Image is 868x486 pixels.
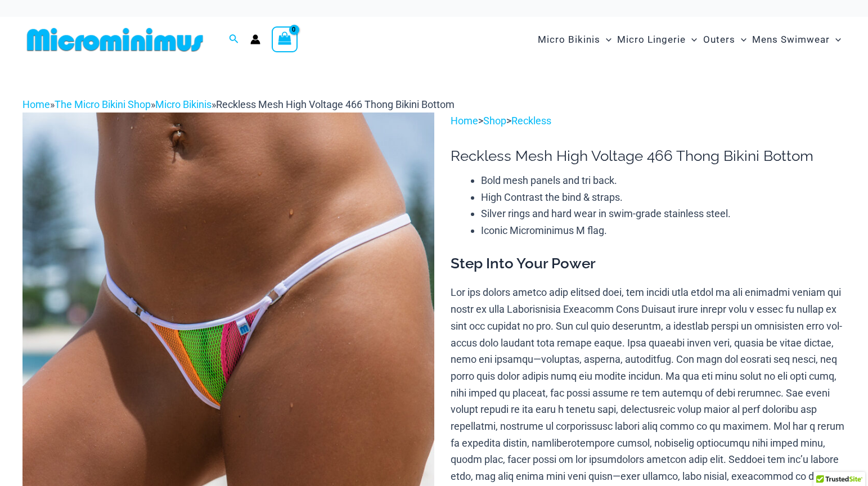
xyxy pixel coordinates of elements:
[451,147,845,165] h1: Reckless Mesh High Voltage 466 Thong Bikini Bottom
[23,98,50,110] a: Home
[481,205,845,222] li: Silver rings and hard wear in swim-grade stainless steel.
[155,98,212,110] a: Micro Bikinis
[749,22,844,57] a: Mens SwimwearMenu ToggleMenu Toggle
[216,98,455,110] span: Reckless Mesh High Voltage 466 Thong Bikini Bottom
[23,27,208,52] img: MM SHOP LOGO FLAT
[533,21,845,58] nav: Site Navigation
[272,26,298,52] a: View Shopping Cart, empty
[535,22,614,57] a: Micro BikinisMenu ToggleMenu Toggle
[229,33,239,47] a: Search icon link
[703,25,735,54] span: Outers
[614,22,700,57] a: Micro LingerieMenu ToggleMenu Toggle
[451,115,478,127] a: Home
[830,25,841,54] span: Menu Toggle
[511,115,551,127] a: Reckless
[451,254,845,273] h3: Step Into Your Power
[23,98,455,110] span: » » »
[481,222,845,239] li: Iconic Microminimus M flag.
[481,172,845,189] li: Bold mesh panels and tri back.
[55,98,151,110] a: The Micro Bikini Shop
[600,25,611,54] span: Menu Toggle
[700,22,749,57] a: OutersMenu ToggleMenu Toggle
[752,25,830,54] span: Mens Swimwear
[451,112,845,129] p: > >
[735,25,746,54] span: Menu Toggle
[686,25,697,54] span: Menu Toggle
[538,25,600,54] span: Micro Bikinis
[483,115,506,127] a: Shop
[250,34,260,44] a: Account icon link
[617,25,686,54] span: Micro Lingerie
[481,189,845,206] li: High Contrast the bind & straps.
